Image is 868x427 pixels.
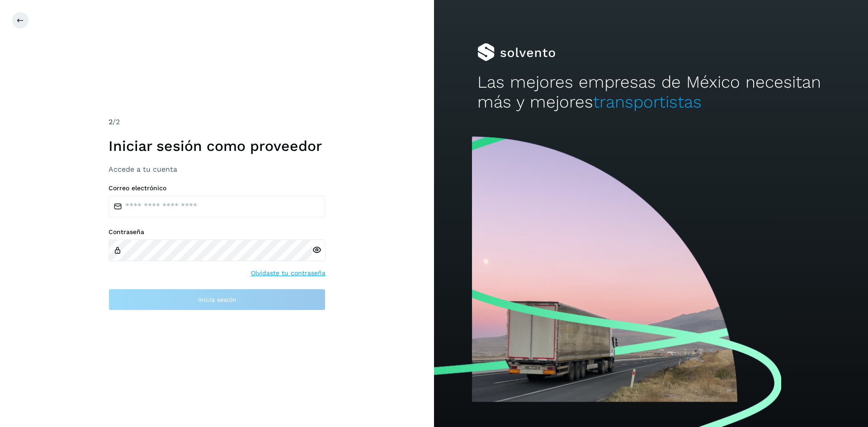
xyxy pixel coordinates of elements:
[251,268,325,278] a: Olvidaste tu contraseña
[108,137,325,155] h1: Iniciar sesión como proveedor
[593,92,702,112] span: transportistas
[108,165,325,174] h3: Accede a tu cuenta
[198,296,236,303] span: Inicia sesión
[108,117,113,126] span: 2
[108,228,325,236] label: Contraseña
[477,72,825,113] h2: Las mejores empresas de México necesitan más y mejores
[108,289,325,310] button: Inicia sesión
[108,184,325,192] label: Correo electrónico
[108,117,325,127] div: /2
